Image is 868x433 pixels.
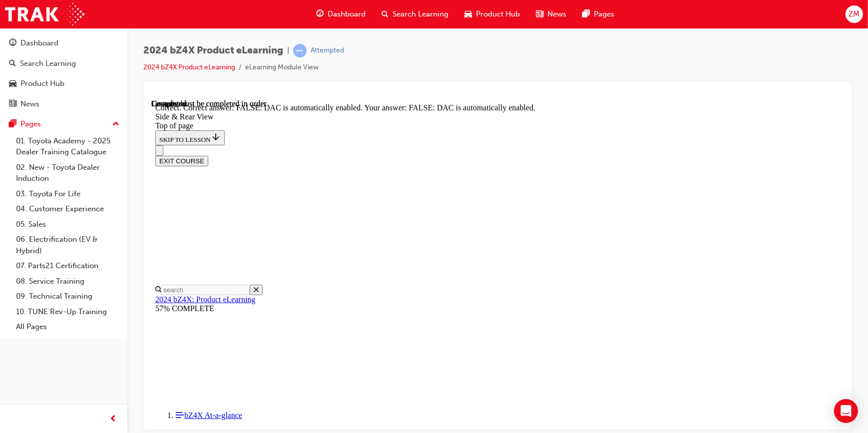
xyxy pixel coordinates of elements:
[456,4,528,24] a: car-iconProduct Hub
[316,8,324,20] span: guage-icon
[143,45,283,56] span: 2024 bZ4X Product eLearning
[4,31,73,46] button: SKIP TO LESSON
[9,120,16,129] span: pages-icon
[12,319,123,335] a: All Pages
[547,8,566,20] span: News
[12,133,123,160] a: 01. Toyota Academy - 2025 Dealer Training Catalogue
[12,289,123,304] a: 09. Technical Training
[12,258,123,274] a: 07. Parts21 Certification
[12,274,123,289] a: 08. Service Training
[536,8,543,20] span: news-icon
[4,46,12,56] button: Close navigation menu
[4,34,123,52] a: Dashboard
[143,63,235,71] a: 2024 bZ4X Product eLearning
[4,205,689,214] div: 57% COMPLETE
[4,4,689,13] div: Correct. Correct answer: FALSE: DAC is automatically enabled. Your answer: FALSE: DAC is automati...
[328,8,366,20] span: Dashboard
[20,98,39,110] div: News
[382,8,389,20] span: search-icon
[12,186,123,202] a: 03. Toyota For Life
[374,4,456,24] a: search-iconSearch Learning
[4,22,689,31] div: Top of page
[8,36,69,44] span: SKIP TO LESSON
[12,217,123,232] a: 05. Sales
[12,232,123,258] a: 06. Electrification (EV & Hybrid)
[9,59,16,68] span: search-icon
[9,39,16,48] span: guage-icon
[20,37,58,49] div: Dashboard
[4,56,57,67] button: EXIT COURSE
[9,100,16,109] span: news-icon
[9,79,16,88] span: car-icon
[20,78,64,89] div: Product Hub
[4,32,123,115] button: DashboardSearch LearningProduct HubNews
[12,160,123,186] a: 02. New - Toyota Dealer Induction
[476,8,520,20] span: Product Hub
[4,115,123,133] button: Pages
[308,4,374,24] a: guage-iconDashboard
[20,118,41,130] div: Pages
[12,201,123,217] a: 04. Customer Experience
[5,3,84,25] img: Trak
[110,413,117,426] span: prev-icon
[287,45,289,56] span: |
[834,399,858,423] div: Open Intercom Messenger
[245,62,319,73] li: eLearning Module View
[4,13,689,22] div: Side & Rear View
[4,54,123,73] a: Search Learning
[393,8,448,20] span: Search Learning
[12,304,123,320] a: 10. TUNE Rev-Up Training
[846,5,863,23] button: ZM
[4,196,104,204] a: 2024 bZ4X: Product eLearning
[849,8,860,20] span: ZM
[293,44,307,57] span: learningRecordVerb_ATTEMPT-icon
[311,46,344,55] div: Attempted
[574,4,622,24] a: pages-iconPages
[594,8,614,20] span: Pages
[582,8,590,20] span: pages-icon
[4,74,123,93] a: Product Hub
[464,8,472,20] span: car-icon
[20,58,76,69] div: Search Learning
[528,4,574,24] a: news-iconNews
[112,118,119,131] span: up-icon
[4,95,123,113] a: News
